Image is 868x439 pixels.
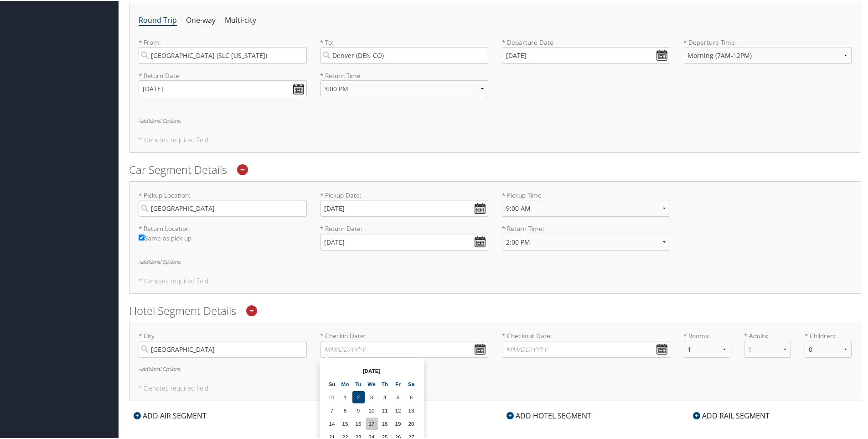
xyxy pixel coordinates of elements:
[405,377,418,389] th: Sa
[320,70,489,79] label: * Return Time
[139,190,307,216] label: * Pickup Location:
[339,403,351,416] td: 8
[326,390,338,402] td: 31
[139,46,307,63] input: City or Airport Code
[139,366,852,371] h6: Additional Options:
[139,70,307,79] label: * Return Date
[352,403,365,416] td: 9
[744,330,791,340] label: * Adults:
[129,409,211,420] div: ADD AIR SEGMENT
[502,199,670,216] select: * Pickup Time
[502,340,670,357] input: * Checkout Date:
[326,377,338,389] th: Su
[129,161,861,177] h2: Car Segment Details
[405,390,418,402] td: 6
[352,417,365,429] td: 16
[405,417,418,429] td: 20
[392,403,404,416] td: 12
[139,11,177,28] li: Round Trip
[366,390,378,402] td: 3
[139,384,852,391] h5: * Denotes required field
[366,417,378,429] td: 17
[139,79,307,96] input: MM/DD/YYYY
[352,377,365,389] th: Tu
[366,377,378,389] th: We
[502,330,670,356] label: * Checkout Date:
[379,417,391,429] td: 18
[684,330,731,340] label: * Rooms:
[225,11,256,28] li: Multi-city
[379,390,391,402] td: 4
[139,117,852,122] h6: Additional Options:
[502,37,670,46] label: * Departure Date
[320,199,489,216] input: * Pickup Date:
[320,46,489,63] input: City or Airport Code
[139,223,307,232] label: * Return Location
[139,136,852,142] h5: * Denotes required field
[502,409,596,420] div: ADD HOTEL SEGMENT
[379,403,391,416] td: 11
[320,223,489,249] label: * Return Date:
[502,223,670,256] label: * Return Time:
[684,46,852,63] select: * Departure Time
[339,417,351,429] td: 15
[320,190,489,216] label: * Pickup Date:
[139,258,852,263] h6: Additional Options:
[139,330,307,356] label: * City
[139,277,852,283] h5: * Denotes required field
[684,37,852,70] label: * Departure Time
[326,403,338,416] td: 7
[366,403,378,416] td: 10
[379,377,391,389] th: Th
[326,417,338,429] td: 14
[320,330,489,356] label: * Checkin Date:
[339,377,351,389] th: Mo
[320,233,489,250] input: * Return Date:
[392,377,404,389] th: Fr
[139,37,307,63] label: * From:
[320,37,489,63] label: * To:
[339,364,404,376] th: [DATE]
[502,190,670,223] label: * Pickup Time
[502,233,670,250] select: * Return Time:
[392,390,404,402] td: 5
[320,340,489,357] input: * Checkin Date:
[392,417,404,429] td: 19
[502,46,670,63] input: MM/DD/YYYY
[139,234,145,240] input: Same as pick-up
[352,390,365,402] td: 2
[339,390,351,402] td: 1
[405,403,418,416] td: 13
[129,302,861,318] h2: Hotel Segment Details
[139,233,307,247] label: Same as pick-up
[186,11,216,28] li: One-way
[805,330,852,340] label: * Children:
[688,409,774,420] div: ADD RAIL SEGMENT
[315,409,400,420] div: ADD CAR SEGMENT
